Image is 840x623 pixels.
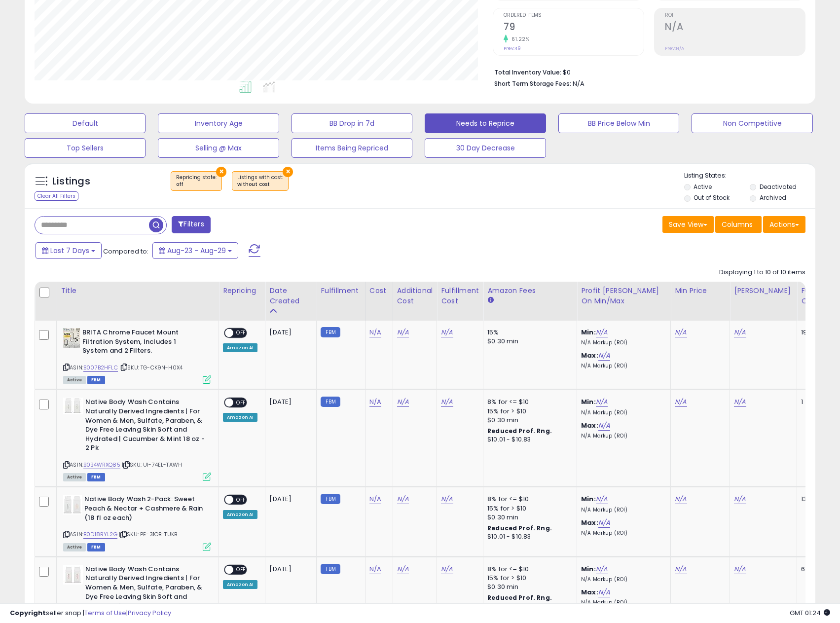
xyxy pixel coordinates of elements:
button: BB Drop in 7d [292,113,412,133]
a: N/A [596,397,608,407]
div: $0.30 min [487,513,569,522]
div: 13 [801,495,832,504]
div: 8% for <= $10 [487,398,569,406]
div: 8% for <= $10 [487,565,569,574]
button: Top Sellers [25,138,146,158]
b: Min: [581,564,596,574]
span: All listings currently available for purchase on Amazon [63,543,86,551]
b: Min: [581,397,596,406]
div: Amazon AI [223,510,257,519]
small: Amazon Fees. [487,296,493,305]
a: N/A [734,397,746,407]
span: | SKU: PE-31OB-TUKB [119,530,177,538]
div: 15% [487,328,569,337]
div: Fulfillment Cost [441,286,479,306]
small: FBM [321,397,340,407]
small: Prev: N/A [665,45,684,51]
b: Reduced Prof. Rng. [487,427,552,435]
span: Listings with cost : [237,174,283,188]
div: [DATE] [269,328,309,337]
a: N/A [598,518,610,528]
span: N/A [573,79,584,88]
a: N/A [596,328,608,337]
span: FBM [87,473,105,481]
h2: N/A [665,21,805,35]
small: 61.22% [508,36,529,43]
a: N/A [675,564,687,574]
div: off [176,181,217,188]
a: N/A [369,397,381,407]
div: Amazon Fees [487,286,573,296]
h5: Listings [52,175,90,188]
a: N/A [675,397,687,407]
a: N/A [397,397,409,407]
b: Min: [581,494,596,504]
label: Archived [760,193,786,202]
a: N/A [598,421,610,431]
div: 15% for > $10 [487,574,569,583]
span: FBM [87,543,105,551]
span: OFF [233,399,249,407]
span: ROI [665,13,805,18]
a: B007B2HFLC [83,364,118,372]
span: All listings currently available for purchase on Amazon [63,473,86,481]
button: × [283,167,293,177]
div: [DATE] [269,398,309,406]
img: 51M8nr6cJiL._SL40_.jpg [63,328,80,348]
a: B0B4WRXQ85 [83,461,120,469]
div: Amazon AI [223,343,257,352]
div: Repricing [223,286,261,296]
button: Actions [763,216,805,233]
span: Columns [722,220,753,229]
b: Native Body Wash 2-Pack: Sweet Peach & Nectar + Cashmere & Rain (18 fl oz each) [84,495,204,525]
b: Short Term Storage Fees: [494,79,571,88]
button: Columns [715,216,762,233]
div: Profit [PERSON_NAME] on Min/Max [581,286,666,306]
b: Reduced Prof. Rng. [487,524,552,532]
p: N/A Markup (ROI) [581,530,663,537]
small: FBM [321,564,340,574]
div: Title [61,286,215,296]
label: Out of Stock [694,193,730,202]
a: Privacy Policy [128,608,171,618]
div: [DATE] [269,495,309,504]
a: N/A [369,564,381,574]
button: Aug-23 - Aug-29 [152,242,238,259]
a: N/A [596,494,608,504]
div: 8% for <= $10 [487,495,569,504]
a: N/A [397,328,409,337]
b: Max: [581,351,598,360]
a: N/A [675,328,687,337]
a: N/A [441,494,453,504]
a: N/A [397,494,409,504]
button: Last 7 Days [36,242,102,259]
b: Max: [581,518,598,527]
span: Ordered Items [504,13,644,18]
div: Additional Cost [397,286,433,306]
span: OFF [233,329,249,337]
div: Amazon AI [223,580,257,589]
small: FBM [321,494,340,504]
th: The percentage added to the cost of goods (COGS) that forms the calculator for Min & Max prices. [577,282,671,321]
div: $10.01 - $10.83 [487,533,569,541]
button: Items Being Repriced [292,138,412,158]
a: B0D18RYL2G [83,530,117,539]
span: Repricing state : [176,174,217,188]
p: N/A Markup (ROI) [581,363,663,369]
div: Amazon AI [223,413,257,422]
a: N/A [734,564,746,574]
button: Non Competitive [692,113,812,133]
div: ASIN: [63,398,211,480]
p: N/A Markup (ROI) [581,339,663,346]
button: 30 Day Decrease [425,138,546,158]
div: Cost [369,286,389,296]
b: BRITA Chrome Faucet Mount Filtration System, Includes 1 System and 2 Filters. [82,328,202,358]
a: N/A [734,494,746,504]
div: Displaying 1 to 10 of 10 items [719,268,805,277]
div: Clear All Filters [35,191,78,201]
b: Max: [581,421,598,430]
span: OFF [233,565,249,574]
a: N/A [598,587,610,597]
button: Needs to Reprice [425,113,546,133]
img: 41BiawgYVOL._SL40_.jpg [63,565,83,585]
